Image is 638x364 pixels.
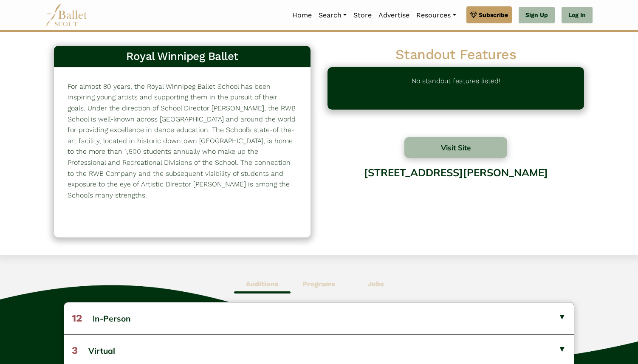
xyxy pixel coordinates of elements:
img: gem.svg [470,10,477,20]
h3: Royal Winnipeg Ballet [61,49,304,64]
span: 3 [72,344,78,356]
a: Log In [562,7,593,24]
a: Subscribe [466,6,512,23]
a: Sign Up [519,7,555,24]
b: Jobs [367,280,384,288]
p: For almost 80 years, the Royal Winnipeg Ballet School has been inspiring young artists and suppor... [68,81,297,201]
b: Programs [302,280,335,288]
button: Visit Site [404,137,507,158]
a: Advertise [375,6,413,24]
button: 12In-Person [64,302,574,334]
b: Auditions [246,280,279,288]
p: No standout features listed! [412,76,500,101]
a: Search [315,6,350,24]
h2: Standout Features [327,46,584,64]
span: 12 [72,312,82,324]
a: Store [350,6,375,24]
a: Resources [413,6,459,24]
div: [STREET_ADDRESS][PERSON_NAME] [327,160,584,229]
a: Home [289,6,315,24]
span: Subscribe [479,10,508,20]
